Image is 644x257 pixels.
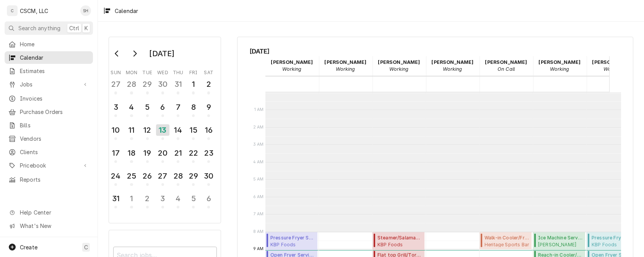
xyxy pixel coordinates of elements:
[20,54,89,62] span: Calendar
[108,67,124,76] th: Sunday
[187,193,199,204] div: 5
[587,232,639,250] div: Pressure Fryer Service(Active)KBP Foods[PERSON_NAME] KFC #5252 / [STREET_ADDRESS][PERSON_NAME][US...
[485,234,529,241] span: Walk-in Cooler/Freezer Service Call ( Past Due )
[155,67,170,76] th: Wednesday
[538,234,583,241] span: Ice Machine Service ( Active )
[203,170,215,182] div: 30
[187,124,199,136] div: 15
[157,78,169,90] div: 30
[5,220,93,232] a: Go to What's New
[172,147,184,159] div: 21
[187,147,199,159] div: 22
[20,67,89,75] span: Estimates
[251,229,266,235] span: 8 AM
[603,66,623,72] em: Working
[141,193,153,204] div: 2
[592,234,637,241] span: Pressure Fryer Service ( Active )
[5,38,93,50] a: Home
[201,67,216,76] th: Saturday
[426,56,480,75] div: James Bain - Working
[5,159,93,172] a: Go to Pricebook
[5,65,93,77] a: Estimates
[251,194,266,200] span: 6 AM
[171,67,186,76] th: Thursday
[110,147,122,159] div: 17
[485,59,527,65] strong: [PERSON_NAME]
[110,170,122,182] div: 24
[110,101,122,113] div: 3
[587,232,639,250] div: [Service] Pressure Fryer Service KBP Foods Worley KFC #5252 / 2004 W. Worley St, Columbia, Missou...
[538,59,581,65] strong: [PERSON_NAME]
[157,170,169,182] div: 27
[372,232,425,250] div: [Service] Steamer/Salamander/Cheesemelter Service KBP Foods Source Center Taco Bell # 37413 / 642...
[265,56,319,75] div: Chris Lynch - Working
[480,232,532,250] div: Walk-in Cooler/Freezer Service Call(Past Due)Heritage Sports Bar & GrillHeritage Sports Bar & Gri...
[172,124,184,136] div: 14
[498,66,515,72] em: On Call
[203,101,215,113] div: 9
[5,21,93,35] button: Search anythingCtrlK
[251,124,266,130] span: 2 AM
[533,232,585,250] div: Ice Machine Service(Active)[PERSON_NAME] FoodsCarlinville [PERSON_NAME] #[STREET_ADDRESS][US_STATE]
[20,7,48,15] div: CSCM, LLC
[110,78,122,90] div: 27
[5,51,93,64] a: Calendar
[125,101,137,113] div: 4
[372,56,426,75] div: Izaia Bain - Working
[172,170,184,182] div: 28
[587,56,640,75] div: Zackary Bain - Working
[203,124,215,136] div: 16
[20,176,89,184] span: Reports
[319,56,372,75] div: Dena Vecchetti - Working
[5,173,93,186] a: Reports
[485,241,529,247] span: Heritage Sports Bar & Grill Heritage Sports Bar & Grill / [STREET_ADDRESS][US_STATE]
[203,78,215,90] div: 2
[5,119,93,132] a: Bills
[109,37,221,223] div: Calendar Day Picker
[20,108,89,116] span: Purchase Orders
[324,59,366,65] strong: [PERSON_NAME]
[443,66,462,72] em: Working
[378,59,420,65] strong: [PERSON_NAME]
[69,24,79,32] span: Ctrl
[187,101,199,113] div: 8
[141,170,153,182] div: 26
[5,132,93,145] a: Vendors
[251,142,266,148] span: 3 AM
[125,147,137,159] div: 18
[592,59,634,65] strong: [PERSON_NAME]
[592,241,637,247] span: KBP Foods [PERSON_NAME] KFC #5252 / [STREET_ADDRESS][PERSON_NAME][US_STATE]
[125,78,137,90] div: 28
[5,78,93,91] a: Go to Jobs
[110,193,122,204] div: 31
[377,241,422,247] span: KBP Foods Source Center Taco Bell # 37413 / [STREET_ADDRESS][US_STATE][US_STATE]
[125,193,137,204] div: 1
[157,193,169,204] div: 3
[271,59,313,65] strong: [PERSON_NAME]
[125,170,137,182] div: 25
[187,78,199,90] div: 1
[20,148,89,156] span: Clients
[533,232,585,250] div: [Service] Ice Machine Service Estel Foods Carlinville McDonald's #6107 / 733 WEST MAIN ST, Carlin...
[251,159,266,165] span: 4 AM
[146,47,177,60] div: [DATE]
[250,46,621,56] span: [DATE]
[110,124,122,136] div: 10
[84,243,88,251] span: C
[265,232,318,250] div: [Service] Pressure Fryer Service KBP Foods Worley KFC #5252 / 2004 W. Worley St, Columbia, Missou...
[377,234,422,241] span: Steamer/Salamander/Cheesemelter Service ( Past Due )
[20,80,78,88] span: Jobs
[20,121,89,129] span: Bills
[20,94,89,102] span: Invoices
[20,208,88,216] span: Help Center
[270,241,315,247] span: KBP Foods [PERSON_NAME] KFC #5252 / [STREET_ADDRESS][PERSON_NAME][US_STATE]
[140,67,155,76] th: Tuesday
[7,5,18,16] div: C
[20,135,89,143] span: Vendors
[172,193,184,204] div: 4
[203,193,215,204] div: 6
[5,146,93,158] a: Clients
[141,124,153,136] div: 12
[141,101,153,113] div: 5
[533,56,587,75] div: Sam Smith - Working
